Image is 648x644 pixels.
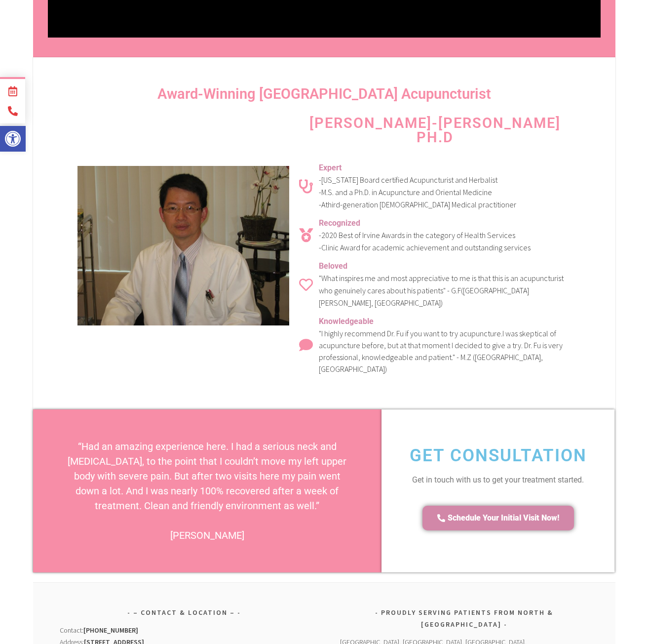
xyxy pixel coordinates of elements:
p: [PERSON_NAME] [63,528,352,543]
font: I was skeptical of acupuncture before, but at that moment I decided to give a try. Dr. Fu is very... [319,328,563,362]
font: M.S. and a Ph.D. in Acupuncture and Oriental Medicine [321,187,492,197]
h3: Get Consultation [389,447,607,464]
font: 2020 Best of Irvine Awards in the category of Health Services [321,230,515,240]
h3: – Contact & Location – [60,606,308,618]
font: [US_STATE] Board certified Acupuncturist and Herbalist [321,175,497,185]
b: Beloved [319,261,347,271]
h3: [PERSON_NAME]-[PERSON_NAME] Ph.D [299,116,571,145]
p: “Had an amazing experience here. I had a serious neck and [MEDICAL_DATA], to the point that I cou... [63,439,352,513]
font: I highly recommend Dr. Fu if you want to try acupuncture. [321,328,502,338]
b: [PHONE_NUMBER] [83,626,138,635]
font: - [319,175,321,185]
font: " [319,328,321,338]
font: -Clinic Award for academic achievement and outstanding services [319,242,531,252]
font: - [319,187,321,197]
p: Get in touch with us to get your treatment started. [386,474,610,486]
b: Knowledgeable [319,317,374,326]
span: Schedule Your Initial Visit Now! [448,513,559,523]
img: best acupuncturist in irvine [77,166,290,325]
p: Award-Winning [GEOGRAPHIC_DATA] Acupuncturist [48,87,601,101]
b: Recognized [319,218,360,228]
span: -A [319,200,325,209]
span: "What inspires me and most appreciative to me is that this is an acupuncturist who genuinely care... [319,273,564,295]
font: third-generation [DEMOGRAPHIC_DATA] Medical practitioner [325,200,516,209]
span: - [319,230,321,240]
a: Schedule Your Initial Visit Now! [422,506,574,531]
b: Expert [319,163,342,172]
h3: PROUDLY SERVING PATIENTS FROM NORTH & [GEOGRAPHIC_DATA] [340,606,588,630]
